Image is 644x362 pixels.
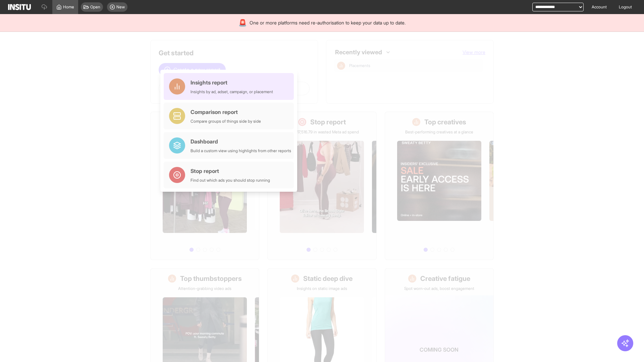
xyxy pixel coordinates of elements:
[191,148,291,154] div: Build a custom view using highlights from other reports
[191,108,261,116] div: Comparison report
[191,78,273,86] div: Insights report
[191,119,261,124] div: Compare groups of things side by side
[191,178,270,183] div: Find out which ads you should stop running
[116,4,125,10] span: New
[250,19,406,26] span: One or more platforms need re-authorisation to keep your data up to date.
[191,137,291,145] div: Dashboard
[90,4,100,10] span: Open
[191,89,273,95] div: Insights by ad, adset, campaign, or placement
[63,4,74,10] span: Home
[8,4,31,10] img: Logo
[238,18,247,27] div: 🚨
[191,167,270,175] div: Stop report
